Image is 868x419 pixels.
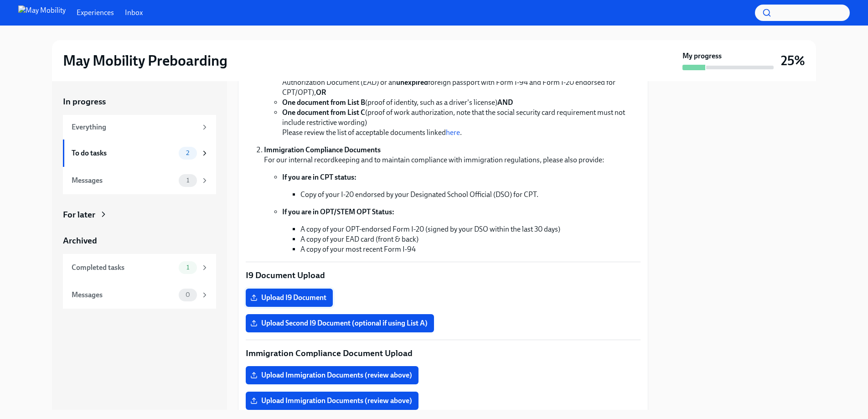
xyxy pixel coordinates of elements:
[72,122,197,132] div: Everything
[682,51,722,61] strong: My progress
[246,289,333,307] label: Upload I9 Document
[181,264,195,271] span: 1
[264,145,641,165] p: For our internal recordkeeping and to maintain compliance with immigration regulations, please al...
[63,209,216,221] a: For later
[252,319,428,328] span: Upload Second I9 Document (optional if using List A)
[181,150,195,156] span: 2
[252,293,326,302] span: Upload I9 Document
[300,224,641,234] li: A copy of your OPT-endorsed Form I-20 (signed by your DSO within the last 30 days)
[72,176,175,186] div: Messages
[72,148,175,158] div: To do tasks
[781,52,805,69] h3: 25%
[181,177,195,184] span: 1
[282,98,365,107] strong: One document from List B
[300,190,641,200] li: Copy of your I-20 endorsed by your Designated School Official (DSO) for CPT.
[63,254,216,281] a: Completed tasks1
[300,244,641,254] li: A copy of your most recent Form I-94
[497,98,513,107] strong: AND
[246,314,434,332] label: Upload Second I9 Document (optional if using List A)
[18,5,66,20] img: May Mobility
[252,371,412,380] span: Upload Immigration Documents (review above)
[72,290,175,300] div: Messages
[63,52,227,70] h2: May Mobility Preboarding
[180,291,196,298] span: 0
[246,347,641,359] p: Immigration Compliance Document Upload
[316,88,326,97] strong: OR
[252,396,412,405] span: Upload Immigration Documents (review above)
[63,115,216,140] a: Everything
[282,108,641,138] li: (proof of work authorization, note that the social security card requirement must not include res...
[396,78,428,87] strong: unexpired
[125,8,143,18] a: Inbox
[446,128,460,137] a: here
[282,207,394,216] strong: If you are in OPT/STEM OPT Status:
[282,108,365,117] strong: One document from List C
[77,8,114,18] a: Experiences
[246,366,418,384] label: Upload Immigration Documents (review above)
[63,167,216,194] a: Messages1
[282,67,641,98] li: that proves both identity and work authorization (examples: an Employment Authorization Document ...
[63,281,216,309] a: Messages0
[72,263,175,273] div: Completed tasks
[63,96,216,108] a: In progress
[63,209,95,221] div: For later
[264,145,381,154] strong: Immigration Compliance Documents
[246,392,418,410] label: Upload Immigration Documents (review above)
[63,140,216,167] a: To do tasks2
[282,98,641,108] li: (proof of identity, such as a driver's license)
[63,235,216,247] a: Archived
[282,173,356,181] strong: If you are in CPT status:
[300,234,641,244] li: A copy of your EAD card (front & back)
[246,269,641,281] p: I9 Document Upload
